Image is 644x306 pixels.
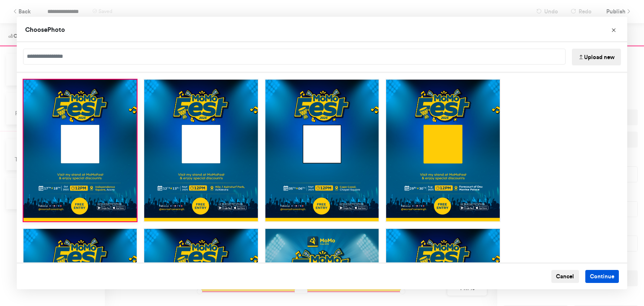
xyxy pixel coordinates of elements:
button: Upload new [572,49,621,65]
button: Cancel [551,270,579,283]
span: Choose Photo [25,26,65,34]
div: Choose Image [17,17,627,289]
iframe: Drift Widget Chat Controller [602,264,634,296]
button: Continue [585,270,619,283]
